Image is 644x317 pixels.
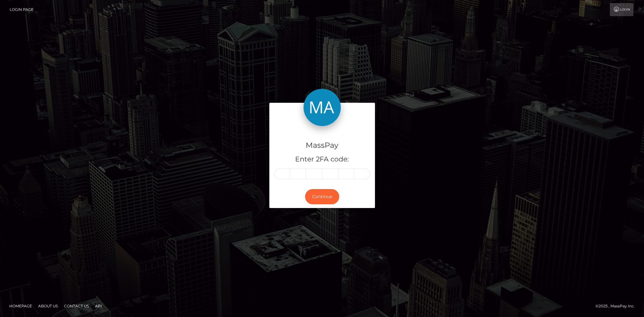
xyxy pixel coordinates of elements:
[62,301,91,311] a: Contact Us
[93,301,104,311] a: API
[305,189,339,204] button: Continue
[10,3,34,16] a: Login Page
[610,3,633,16] a: Login
[304,89,341,126] img: MassPay
[596,303,639,310] div: © 2025 , MassPay Inc.
[7,301,34,311] a: Homepage
[36,301,60,311] a: About Us
[274,155,370,164] h5: Enter 2FA code:
[274,140,370,151] h4: MassPay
